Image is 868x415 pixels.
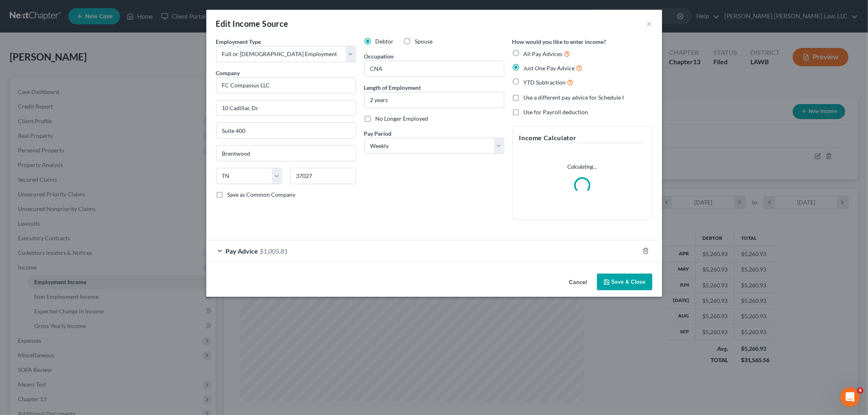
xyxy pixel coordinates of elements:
div: Edit Income Source [216,18,289,29]
span: 4 [857,387,864,394]
span: $1,005.81 [260,247,288,255]
h5: Income Calculator [519,133,645,143]
span: Spouse [415,38,433,45]
input: Search company by name... [216,77,356,93]
p: Calculating... [519,163,645,171]
label: Occupation [364,52,394,61]
span: No Longer Employed [376,115,429,122]
input: Enter address... [216,100,356,116]
label: Length of Employment [364,83,421,92]
input: Enter city... [216,146,356,161]
span: YTD Subtraction [524,79,566,86]
button: × [647,19,652,28]
span: All Pay Advices [524,50,563,57]
span: Save as Common Company [227,191,296,198]
span: Use a different pay advice for Schedule I [524,94,624,101]
button: Cancel [563,274,594,291]
input: Enter zip... [290,168,356,184]
input: ex: 2 years [365,92,504,108]
span: Use for Payroll deduction [524,109,588,115]
span: Company [216,70,240,76]
iframe: Intercom live chat [840,387,860,407]
span: Debtor [376,38,394,45]
span: Just One Pay Advice [524,65,575,72]
input: Unit, Suite, etc... [216,123,356,138]
span: Pay Period [364,130,392,137]
label: How would you like to enter income? [512,37,606,46]
input: -- [365,61,504,76]
button: Save & Close [597,274,652,291]
span: Pay Advice [226,247,258,255]
span: Employment Type [216,38,261,45]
